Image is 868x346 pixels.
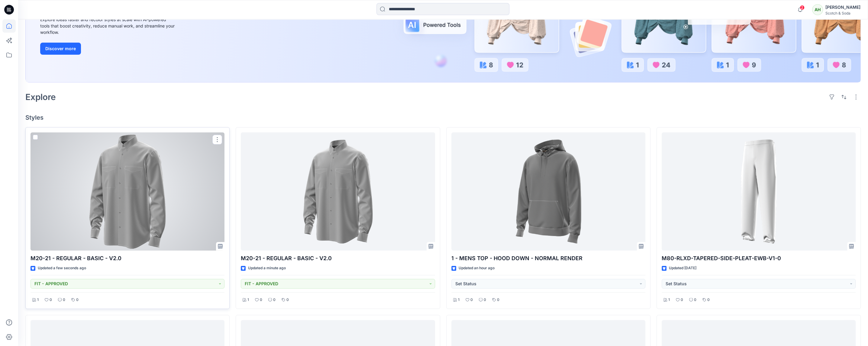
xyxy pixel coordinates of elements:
p: 0 [681,297,683,303]
div: Scotch & Soda [825,11,860,15]
a: M20-21 - REGULAR - BASIC - V2.0 [241,132,435,251]
span: 2 [800,5,805,10]
a: M20-21 - REGULAR - BASIC - V2.0 [31,132,224,251]
button: Discover more [40,43,81,55]
a: 1 - MENS TOP - HOOD DOWN - NORMAL RENDER [451,132,645,251]
p: 0 [470,297,473,303]
p: M20-21 - REGULAR - BASIC - V2.0 [31,254,224,263]
div: [PERSON_NAME] [825,4,860,11]
p: 1 [668,297,670,303]
p: 0 [50,297,52,303]
p: 0 [260,297,262,303]
p: 1 [37,297,39,303]
p: Updated [DATE] [669,265,696,271]
p: Updated a minute ago [248,265,286,271]
div: AH [812,4,823,15]
a: M80-RLXD-TAPERED-SIDE-PLEAT-EWB-V1-0 [662,132,856,251]
p: 0 [497,297,499,303]
p: 0 [707,297,710,303]
p: 0 [273,297,276,303]
p: M20-21 - REGULAR - BASIC - V2.0 [241,254,435,263]
p: M80-RLXD-TAPERED-SIDE-PLEAT-EWB-V1-0 [662,254,856,263]
p: 1 [247,297,249,303]
p: 0 [484,297,486,303]
h2: Explore [25,92,56,102]
div: Explore ideas faster and recolor styles at scale with AI-powered tools that boost creativity, red... [40,16,176,35]
p: 0 [286,297,289,303]
p: 1 - MENS TOP - HOOD DOWN - NORMAL RENDER [451,254,645,263]
p: 0 [63,297,65,303]
a: Discover more [40,43,176,55]
p: 0 [694,297,696,303]
p: Updated a few seconds ago [38,265,86,271]
p: Updated an hour ago [459,265,495,271]
p: 1 [458,297,460,303]
p: 0 [76,297,79,303]
h4: Styles [25,114,861,121]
